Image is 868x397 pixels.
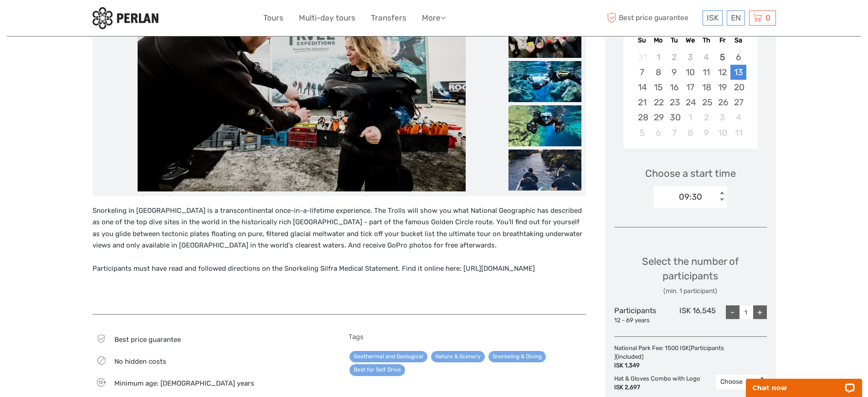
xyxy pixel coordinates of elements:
a: Tours [263,11,283,25]
div: Choose Sunday, September 21st, 2025 [634,95,650,110]
img: 288-6a22670a-0f57-43d8-a107-52fbc9b92f2c_logo_small.jpg [92,7,159,29]
div: Choose Thursday, October 2nd, 2025 [699,110,714,125]
a: Transfers [371,11,406,25]
div: Choose Sunday, September 7th, 2025 [634,65,650,80]
div: ISK 16,545 [665,305,716,325]
div: Choose Sunday, September 14th, 2025 [634,80,650,95]
div: Choose Saturday, September 6th, 2025 [730,50,746,65]
span: Best price guarantee [114,335,181,344]
div: < > [718,192,726,201]
div: Choose Saturday, September 27th, 2025 [730,95,746,110]
div: Choose Tuesday, September 9th, 2025 [666,65,682,80]
div: Participants [614,305,665,325]
span: No hidden costs [114,357,166,366]
div: + [753,305,767,319]
div: Choose Tuesday, September 23rd, 2025 [666,95,682,110]
div: Choose Friday, October 10th, 2025 [714,125,730,140]
a: Snorkeling & Diving [488,351,546,362]
div: Choose Tuesday, October 7th, 2025 [666,125,682,140]
div: Choose Tuesday, September 16th, 2025 [666,80,682,95]
img: ec458f9b74944b7aa115685f463d0572_slider_thumbnail.jpeg [508,150,581,191]
div: Choose Friday, September 26th, 2025 [714,95,730,110]
span: Choose a start time [645,166,736,180]
div: Choose Thursday, September 18th, 2025 [699,80,714,95]
span: ISK [707,13,719,22]
span: Minimum age: [DEMOGRAPHIC_DATA] years [114,379,254,387]
div: (min. 1 participant) [614,287,767,296]
div: month 2025-09 [626,50,755,140]
div: Choose Saturday, September 13th, 2025 [730,65,746,80]
div: - [726,305,740,319]
div: We [682,34,698,46]
div: Th [699,34,714,46]
img: e4836f5d6b5a4ae7b7a372b7a5566b34_slider_thumbnail.jpeg [508,17,581,58]
div: 12 - 69 years [614,316,665,325]
div: Choose Tuesday, September 30th, 2025 [666,110,682,125]
div: Not available Wednesday, September 3rd, 2025 [682,50,698,65]
div: Choose Friday, September 5th, 2025 [714,50,730,65]
div: Choose Wednesday, September 24th, 2025 [682,95,698,110]
div: Not available Thursday, September 4th, 2025 [699,50,714,65]
div: Choose Thursday, September 11th, 2025 [699,65,714,80]
div: EN [727,10,745,26]
div: Choose Wednesday, September 10th, 2025 [682,65,698,80]
span: 0 [764,13,772,22]
a: Geothermal and Geological [349,351,427,362]
a: More [422,11,446,25]
div: Choose Monday, September 8th, 2025 [650,65,666,80]
div: Mo [650,34,666,46]
div: Choose Monday, September 15th, 2025 [650,80,666,95]
div: Not available Sunday, August 31st, 2025 [634,50,650,65]
div: Tu [666,34,682,46]
div: Choose Sunday, September 28th, 2025 [634,110,650,125]
div: Select the number of participants [614,254,767,296]
div: Choose Friday, October 3rd, 2025 [714,110,730,125]
div: Choose Saturday, October 4th, 2025 [730,110,746,125]
div: Choose Monday, October 6th, 2025 [650,125,666,140]
div: Sa [730,34,746,46]
div: Su [634,34,650,46]
div: Not available Monday, September 1st, 2025 [650,50,666,65]
div: 09:30 [679,191,702,203]
p: Snorkeling in [GEOGRAPHIC_DATA] is a transcontinental once-in-a-lifetime experience. The Trolls w... [92,205,586,275]
div: Choose Monday, September 29th, 2025 [650,110,666,125]
div: Choose Thursday, October 9th, 2025 [699,125,714,140]
div: Choose Wednesday, October 1st, 2025 [682,110,698,125]
div: Fr [714,34,730,46]
div: Choose Saturday, September 20th, 2025 [730,80,746,95]
div: Choose Wednesday, October 8th, 2025 [682,125,698,140]
div: Choose Friday, September 19th, 2025 [714,80,730,95]
div: ISK 1,349 [614,361,724,370]
a: Multi-day tours [299,11,355,25]
span: Best price guarantee [605,10,700,26]
div: Choose Sunday, October 5th, 2025 [634,125,650,140]
div: Choose Thursday, September 25th, 2025 [699,95,714,110]
div: Choose Wednesday, September 17th, 2025 [682,80,698,95]
iframe: LiveChat chat widget [740,368,868,397]
div: Choose Saturday, October 11th, 2025 [730,125,746,140]
img: b38d8be986544a669e657d121ea304ce_slider_thumbnail.jpeg [508,105,581,146]
div: Choose Friday, September 12th, 2025 [714,65,730,80]
img: 75d647d656dd4db696dce9e52e88ad65_slider_thumbnail.jpeg [508,61,581,102]
span: 12 [94,379,107,386]
div: Choose [720,377,753,387]
div: Hat & Gloves Combo with Logo [614,375,705,392]
a: Best for Self Drive [349,364,405,376]
h5: Tags [349,333,586,341]
div: ISK 2,697 [614,383,700,392]
div: Not available Tuesday, September 2nd, 2025 [666,50,682,65]
a: Nature & Scenery [431,351,485,362]
div: National Park Fee: 1500 ISK (Participants ) (included) [614,344,729,370]
div: Choose Monday, September 22nd, 2025 [650,95,666,110]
